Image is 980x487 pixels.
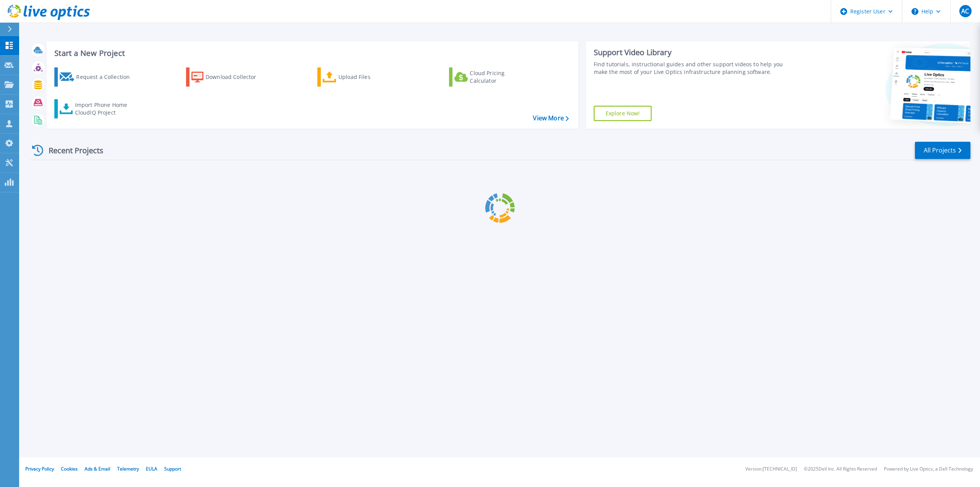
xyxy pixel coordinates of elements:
[85,466,110,472] a: Ads & Email
[117,466,139,472] a: Telemetry
[25,466,54,472] a: Privacy Policy
[186,67,271,87] a: Download Collector
[804,467,877,472] li: © 2025 Dell Inc. All Rights Reserved
[915,142,970,159] a: All Projects
[961,8,969,14] span: AC
[54,49,568,57] h3: Start a New Project
[449,67,534,87] a: Cloud Pricing Calculator
[594,106,652,121] a: Explore Now!
[317,67,403,87] a: Upload Files
[146,466,157,472] a: EULA
[533,115,568,122] a: View More
[338,69,400,85] div: Upload Files
[61,466,78,472] a: Cookies
[745,467,797,472] li: Version: [TECHNICAL_ID]
[164,466,181,472] a: Support
[594,61,792,76] div: Find tutorials, instructional guides and other support videos to help you make the most of your L...
[75,101,135,116] div: Import Phone Home CloudIQ Project
[470,69,531,85] div: Cloud Pricing Calculator
[884,467,973,472] li: Powered by Live Optics, a Dell Technology
[206,69,267,85] div: Download Collector
[29,141,114,160] div: Recent Projects
[594,48,792,57] div: Support Video Library
[76,69,137,85] div: Request a Collection
[54,67,140,87] a: Request a Collection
